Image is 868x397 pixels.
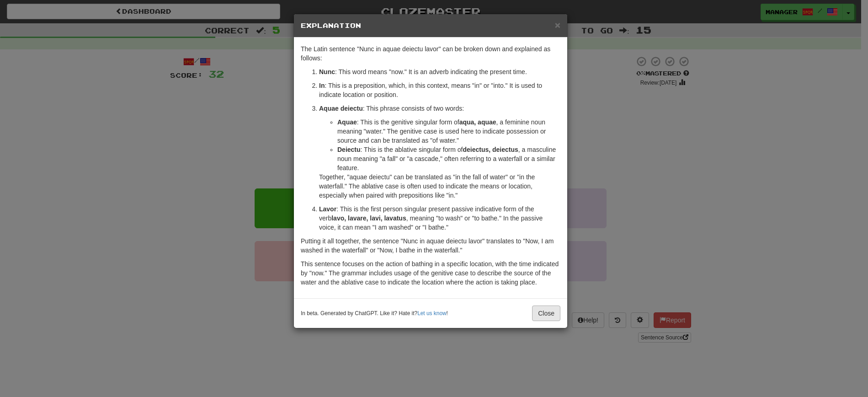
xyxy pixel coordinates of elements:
p: Together, "aquae deiectu" can be translated as "in the fall of water" or "in the waterfall." The ... [319,172,560,200]
strong: Deiectu [337,146,361,153]
button: Close [532,306,560,321]
li: : This is the ablative singular form of , a masculine noun meaning "a fall" or "a cascade," often... [337,145,560,172]
span: × [555,20,560,30]
li: : This is the genitive singular form of , a feminine noun meaning "water." The genitive case is u... [337,118,560,145]
strong: lavo, lavare, lavi, lavatus [331,215,406,222]
a: Let us know [417,310,446,317]
strong: Nunc [319,68,335,75]
strong: Aquae [337,118,357,126]
p: : This word means "now." It is an adverb indicating the present time. [319,67,560,76]
button: Close [555,20,560,30]
strong: Aquae deiectu [319,105,363,112]
strong: In [319,82,325,89]
p: Putting it all together, the sentence "Nunc in aquae deiectu lavor" translates to "Now, I am wash... [301,236,560,255]
h5: Explanation [301,21,560,30]
p: : This phrase consists of two words: [319,104,560,113]
p: The Latin sentence "Nunc in aquae deiectu lavor" can be broken down and explained as follows: [301,44,560,63]
strong: Lavor [319,205,336,213]
p: This sentence focuses on the action of bathing in a specific location, with the time indicated by... [301,259,560,287]
strong: aqua, aquae [459,118,496,126]
small: In beta. Generated by ChatGPT. Like it? Hate it? ! [301,310,448,317]
strong: deiectus, deiectus [463,146,518,153]
p: : This is a preposition, which, in this context, means "in" or "into." It is used to indicate loc... [319,81,560,99]
p: : This is the first person singular present passive indicative form of the verb , meaning "to was... [319,204,560,232]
